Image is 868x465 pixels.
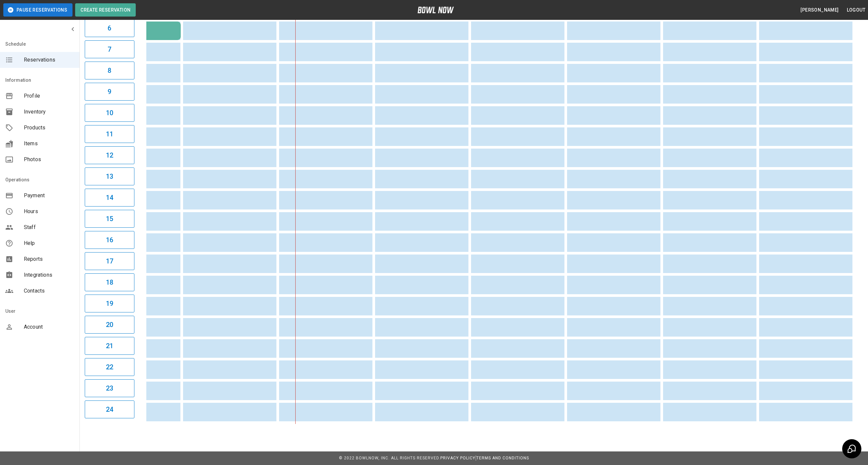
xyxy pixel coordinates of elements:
button: 16 [85,231,134,249]
h6: 19 [106,298,113,309]
h6: 17 [106,256,113,266]
button: 23 [85,379,134,397]
span: Help [24,239,74,247]
button: Create Reservation [75,3,136,17]
span: Products [24,124,74,132]
h6: 21 [106,341,113,351]
button: Logout [844,4,868,16]
span: Profile [24,92,74,100]
h6: 20 [106,319,113,330]
h6: 6 [108,23,111,33]
h6: 8 [108,65,111,76]
h6: 7 [108,44,111,55]
button: Pause Reservations [3,3,72,17]
a: Privacy Policy [440,456,475,460]
button: 7 [85,40,134,58]
h6: 11 [106,129,113,139]
h6: 22 [106,362,113,372]
button: 8 [85,62,134,79]
h6: 13 [106,171,113,182]
span: Payment [24,192,74,200]
h6: 10 [106,108,113,118]
button: 6 [85,19,134,37]
button: 17 [85,252,134,270]
button: 9 [85,83,134,101]
button: 22 [85,358,134,376]
h6: 15 [106,213,113,224]
h6: 12 [106,150,113,161]
button: 13 [85,167,134,185]
button: 24 [85,400,134,418]
span: © 2022 BowlNow, Inc. All Rights Reserved. [339,456,440,460]
img: logo [417,7,454,13]
button: 14 [85,189,134,207]
a: Terms and Conditions [476,456,529,460]
h6: 14 [106,192,113,203]
h6: 9 [108,86,111,97]
button: 10 [85,104,134,122]
span: Staff [24,223,74,231]
h6: 23 [106,383,113,394]
span: Contacts [24,287,74,295]
span: Photos [24,156,74,163]
span: Integrations [24,271,74,279]
span: Account [24,323,74,331]
button: 20 [85,316,134,334]
button: 12 [85,146,134,164]
button: 11 [85,125,134,143]
span: Hours [24,208,74,215]
button: 19 [85,295,134,312]
h6: 24 [106,404,113,415]
button: 15 [85,210,134,228]
span: Reservations [24,56,74,64]
span: Inventory [24,108,74,116]
button: 18 [85,273,134,291]
h6: 16 [106,235,113,245]
button: 21 [85,337,134,355]
span: Reports [24,255,74,263]
span: Items [24,140,74,148]
button: [PERSON_NAME] [798,4,841,16]
h6: 18 [106,277,113,288]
